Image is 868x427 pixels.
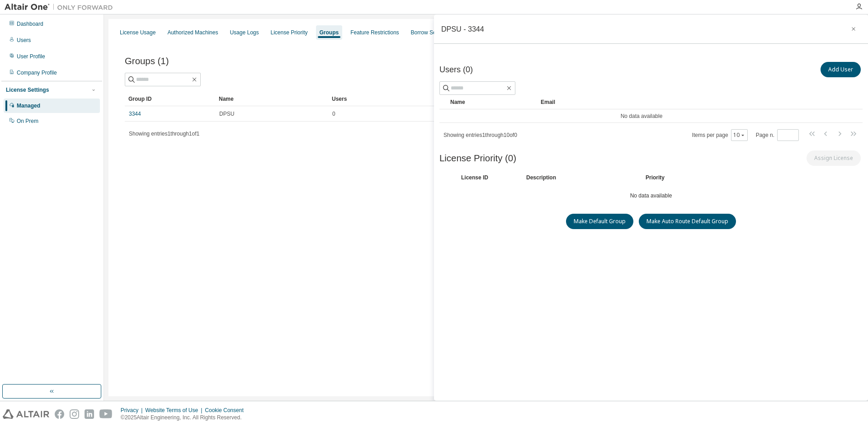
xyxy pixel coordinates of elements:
[350,29,399,36] div: Feature Restrictions
[70,409,79,419] img: instagram.svg
[443,132,517,138] span: Showing entries 1 through 10 of 0
[219,92,325,106] div: Name
[17,37,31,44] div: Users
[17,20,43,28] div: Dashboard
[167,29,218,36] div: Authorized Machines
[439,153,516,164] span: License Priority (0)
[639,214,736,229] button: Make Auto Route Default Group
[646,174,665,181] div: Priority
[441,25,484,33] div: DPSU - 3344
[411,29,449,36] div: Borrow Settings
[733,131,745,139] button: 10
[99,409,113,419] img: youtube.svg
[526,174,635,181] div: Description
[450,95,533,109] div: Name
[128,92,212,106] div: Group ID
[125,56,169,66] span: Groups (1)
[17,102,40,109] div: Managed
[439,65,473,75] span: Users (0)
[541,95,840,109] div: Email
[205,407,249,414] div: Cookie Consent
[692,129,748,141] span: Items per page
[129,131,199,137] span: Showing entries 1 through 1 of 1
[85,409,94,419] img: linkedin.svg
[461,174,515,181] div: License ID
[439,60,863,402] div: No data available
[17,53,45,60] div: User Profile
[3,409,49,419] img: altair_logo.svg
[439,109,844,123] td: No data available
[121,414,249,422] p: © 2025 Altair Engineering, Inc. All Rights Reserved.
[145,407,205,414] div: Website Terms of Use
[17,117,38,125] div: On Prem
[821,62,861,77] button: Add User
[271,29,308,36] div: License Priority
[17,69,57,76] div: Company Profile
[219,110,234,117] span: DPSU
[120,29,156,36] div: License Usage
[230,29,259,36] div: Usage Logs
[807,150,861,166] button: Assign License
[5,3,118,12] img: Altair One
[129,110,141,117] a: 3344
[332,110,335,117] span: 0
[6,86,49,94] div: License Settings
[55,409,64,419] img: facebook.svg
[332,92,822,106] div: Users
[566,214,633,229] button: Make Default Group
[320,29,339,36] div: Groups
[756,129,799,141] span: Page n.
[121,407,145,414] div: Privacy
